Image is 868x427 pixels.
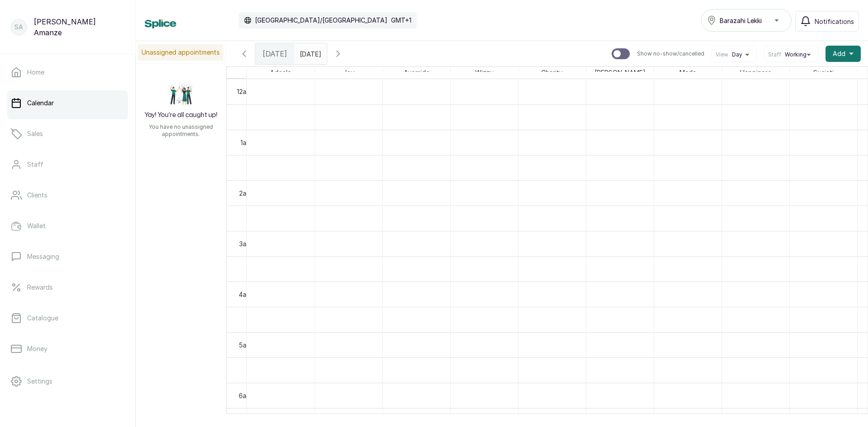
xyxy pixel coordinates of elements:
[27,99,54,108] p: Calendar
[237,290,253,299] div: 4am
[145,111,217,120] h2: Yay! You’re all caught up!
[235,87,253,96] div: 12am
[7,305,128,331] a: Catalogue
[701,9,792,32] button: Barazahi Lekki
[237,340,253,350] div: 5am
[27,68,44,77] p: Home
[732,51,742,58] span: Day
[785,51,807,58] span: Working
[7,121,128,146] a: Sales
[237,239,253,249] div: 3am
[27,160,43,169] p: Staff
[138,44,223,61] p: Unassigned appointments
[7,152,128,177] a: Staff
[768,51,814,58] button: StaffWorking
[239,138,253,147] div: 1am
[402,67,431,78] span: Ayomide
[7,275,128,300] a: Rewards
[738,67,773,78] span: Happiness
[27,252,59,261] p: Messaging
[716,51,728,58] span: View
[815,17,854,26] span: Notifications
[237,391,253,400] div: 6am
[27,344,47,353] p: Money
[7,60,128,85] a: Home
[237,188,253,198] div: 2am
[255,43,294,64] div: [DATE]
[27,314,58,323] p: Catalogue
[720,16,762,25] span: Barazahi Lekki
[14,23,23,32] p: SA
[34,16,124,38] p: [PERSON_NAME] Amanze
[255,16,387,25] p: [GEOGRAPHIC_DATA]/[GEOGRAPHIC_DATA]
[7,90,128,116] a: Calendar
[678,67,698,78] span: Made
[341,67,356,78] span: Joy
[795,11,859,32] button: Notifications
[768,51,781,58] span: Staff
[27,129,43,138] p: Sales
[7,183,128,208] a: Clients
[833,49,845,58] span: Add
[27,221,46,230] p: Wallet
[637,50,704,57] p: Show no-show/cancelled
[811,67,835,78] span: Suciati
[268,67,293,78] span: Adeola
[27,191,47,200] p: Clients
[263,48,287,59] span: [DATE]
[141,123,221,138] p: You have no unassigned appointments.
[7,244,128,269] a: Messaging
[7,369,128,394] a: Settings
[826,46,861,62] button: Add
[473,67,495,78] span: Wizzy
[539,67,565,78] span: Charity
[391,16,411,25] p: GMT+1
[7,336,128,361] a: Money
[27,377,52,386] p: Settings
[27,283,53,292] p: Rewards
[593,67,647,78] span: [PERSON_NAME]
[7,213,128,239] a: Wallet
[716,51,753,58] button: ViewDay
